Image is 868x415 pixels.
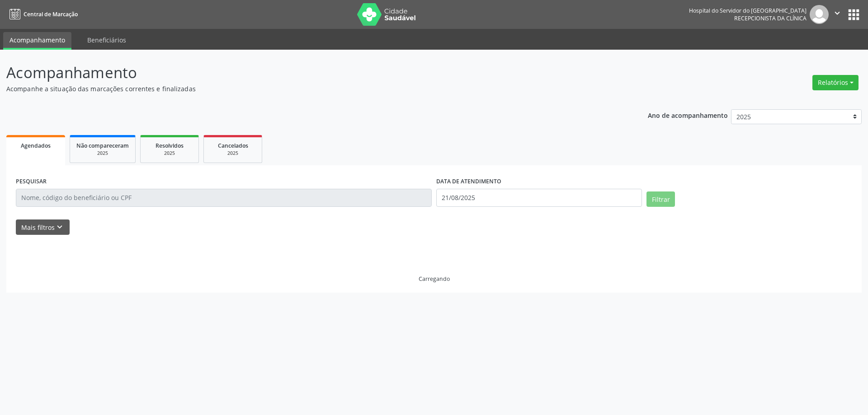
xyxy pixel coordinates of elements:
[648,109,728,121] p: Ano de acompanhamento
[3,32,71,50] a: Acompanhamento
[846,7,862,23] button: apps
[16,219,70,235] button: Mais filtroskeyboard_arrow_down
[210,150,255,157] div: 2025
[436,175,501,189] label: DATA DE ATENDIMENTO
[16,189,432,207] input: Nome, código do beneficiário ou CPF
[156,142,184,149] span: Resolvidos
[6,7,78,22] a: Central de Marcação
[689,7,807,14] div: Hospital do Servidor do [GEOGRAPHIC_DATA]
[832,8,842,18] i: 
[810,5,829,24] img: img
[218,142,248,149] span: Cancelados
[16,175,47,189] label: PESQUISAR
[55,222,65,232] i: keyboard_arrow_down
[24,10,78,18] span: Central de Marcação
[76,150,129,157] div: 2025
[6,84,605,93] p: Acompanhe a situação das marcações correntes e finalizadas
[812,75,859,90] button: Relatórios
[81,32,132,48] a: Beneficiários
[419,275,450,283] div: Carregando
[734,14,807,22] span: Recepcionista da clínica
[147,150,192,157] div: 2025
[829,5,846,24] button: 
[6,61,605,84] p: Acompanhamento
[436,189,642,207] input: Selecione um intervalo
[646,191,675,207] button: Filtrar
[76,142,129,149] span: Não compareceram
[21,142,51,149] span: Agendados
